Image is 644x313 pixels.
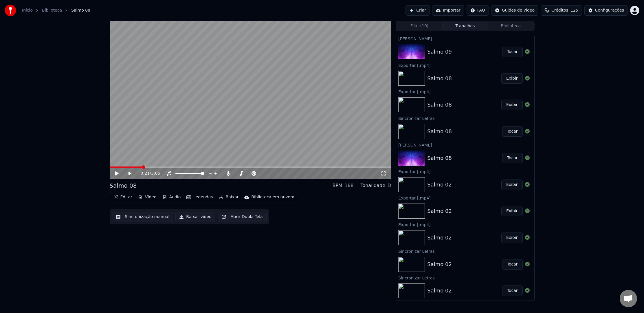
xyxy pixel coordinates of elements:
[396,141,534,148] div: [PERSON_NAME]
[396,194,534,201] div: Exportar [.mp4]
[141,171,155,176] div: /
[427,234,452,242] div: Salmo 02
[388,182,391,189] div: D
[396,88,534,95] div: Exportar [.mp4]
[396,274,534,281] div: Sincronizar Letras
[396,35,534,42] div: [PERSON_NAME]
[141,171,150,176] span: 0:21
[42,8,62,13] a: Biblioteca
[427,260,452,268] div: Salmo 02
[620,290,637,307] a: Open chat
[160,193,183,201] button: Áudio
[396,62,534,69] div: Exportar [.mp4]
[360,182,385,189] div: Tonalidade
[184,193,215,201] button: Legendas
[502,47,523,57] button: Tocar
[427,287,452,295] div: Salmo 02
[502,153,523,163] button: Tocar
[397,22,442,30] button: Fila
[541,5,582,16] button: Créditos125
[396,168,534,175] div: Exportar [.mp4]
[406,5,430,16] button: Criar
[396,221,534,228] div: Exportar [.mp4]
[71,8,90,13] span: Salmo 08
[427,48,452,56] div: Salmo 09
[110,182,137,190] div: Salmo 08
[251,194,294,200] div: Biblioteca em nuvem
[420,23,429,29] span: ( 10 )
[345,182,354,189] div: 188
[501,180,523,190] button: Exibir
[396,248,534,255] div: Sincronizar Letras
[332,182,342,189] div: BPM
[551,8,568,13] span: Créditos
[427,74,452,83] div: Salmo 08
[595,8,624,13] div: Configurações
[111,193,135,201] button: Editar
[427,207,452,215] div: Salmo 02
[396,115,534,122] div: Sincronizar Letras
[427,127,452,136] div: Salmo 08
[112,212,173,222] button: Sincronização manual
[22,8,33,13] a: Início
[570,8,578,13] span: 125
[488,22,534,30] button: Biblioteca
[175,212,215,222] button: Baixar vídeo
[501,233,523,243] button: Exibir
[467,5,489,16] button: FAQ
[442,22,488,30] button: Trabalhos
[427,154,452,162] div: Salmo 08
[584,5,628,16] button: Configurações
[432,5,464,16] button: Importar
[491,5,538,16] button: Guides de vídeo
[427,181,452,189] div: Salmo 02
[501,206,523,216] button: Exibir
[22,8,90,13] nav: breadcrumb
[136,193,159,201] button: Vídeo
[502,259,523,270] button: Tocar
[501,73,523,84] button: Exibir
[151,171,160,176] span: 3:05
[502,285,523,296] button: Tocar
[501,100,523,110] button: Exibir
[5,5,16,16] img: youka
[218,212,267,222] button: Abrir Dupla Tela
[216,193,241,201] button: Baixar
[502,126,523,137] button: Tocar
[427,101,452,109] div: Salmo 08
